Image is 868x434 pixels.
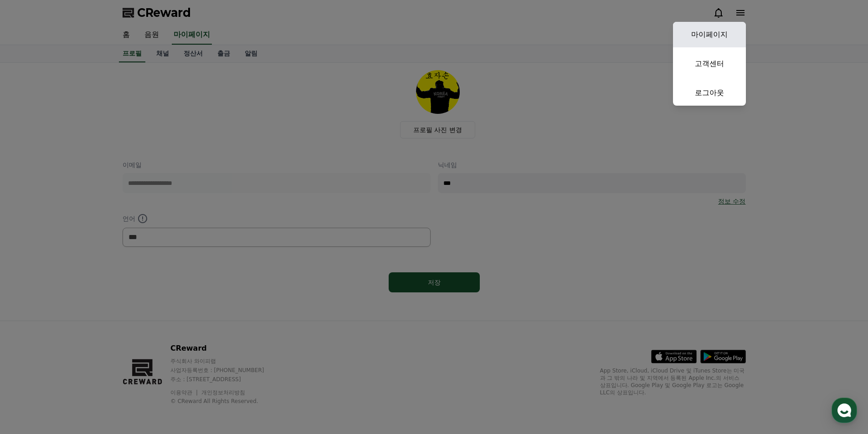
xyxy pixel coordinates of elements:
[673,22,746,106] button: 마이페이지 고객센터 로그아웃
[673,80,746,106] a: 로그아웃
[118,289,175,311] a: 설정
[673,22,746,47] a: 마이페이지
[673,51,746,77] a: 고객센터
[83,303,94,310] span: 대화
[3,289,60,311] a: 홈
[29,302,34,310] span: 홈
[60,289,118,311] a: 대화
[141,302,152,310] span: 설정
